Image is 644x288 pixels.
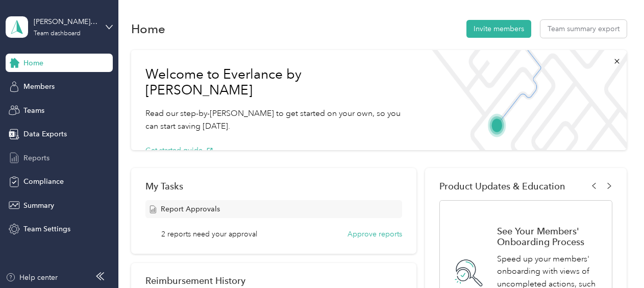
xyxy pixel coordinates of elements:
[23,176,64,187] span: Compliance
[23,153,49,163] span: Reports
[145,107,410,132] p: Read our step-by-[PERSON_NAME] to get started on your own, so you can start saving [DATE].
[439,181,565,191] span: Product Updates & Education
[145,181,402,191] div: My Tasks
[23,81,55,92] span: Members
[161,229,257,239] span: 2 reports need your approval
[424,50,627,150] img: Welcome to everlance
[466,20,531,38] button: Invite members
[23,200,54,211] span: Summary
[23,129,67,139] span: Data Exports
[587,231,644,288] iframe: Everlance-gr Chat Button Frame
[348,229,402,239] button: Approve reports
[23,58,43,68] span: Home
[497,226,601,247] h1: See Your Members' Onboarding Process
[23,224,70,234] span: Team Settings
[161,204,220,214] span: Report Approvals
[34,31,81,37] div: Team dashboard
[540,20,627,38] button: Team summary export
[145,275,245,286] h2: Reimbursement History
[145,66,410,99] h1: Welcome to Everlance by [PERSON_NAME]
[23,105,44,116] span: Teams
[34,16,97,27] div: [PERSON_NAME][EMAIL_ADDRESS][PERSON_NAME][DOMAIN_NAME]
[145,145,213,156] button: Get started guide
[6,272,58,283] button: Help center
[131,23,165,34] h1: Home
